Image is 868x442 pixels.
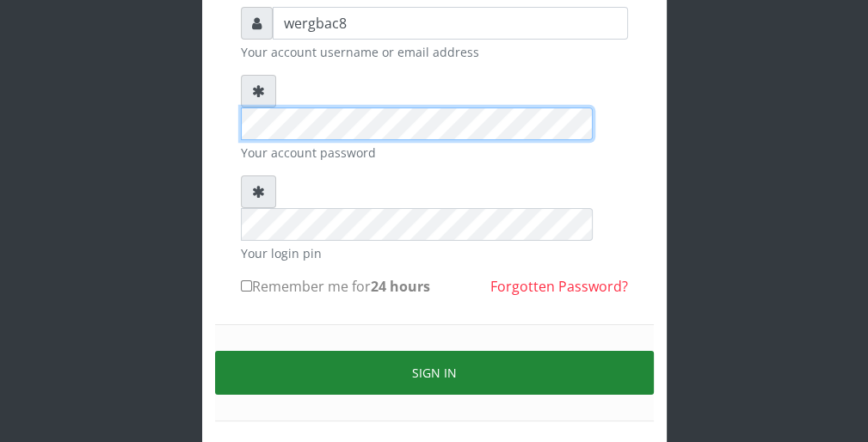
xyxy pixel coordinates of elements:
small: Your login pin [241,244,628,262]
input: Username or email address [273,7,628,40]
button: Sign in [215,351,654,395]
small: Your account password [241,144,628,162]
input: Remember me for24 hours [241,280,252,292]
small: Your account username or email address [241,43,628,61]
label: Remember me for [241,276,430,297]
a: Forgotten Password? [490,277,628,296]
b: 24 hours [371,277,430,296]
